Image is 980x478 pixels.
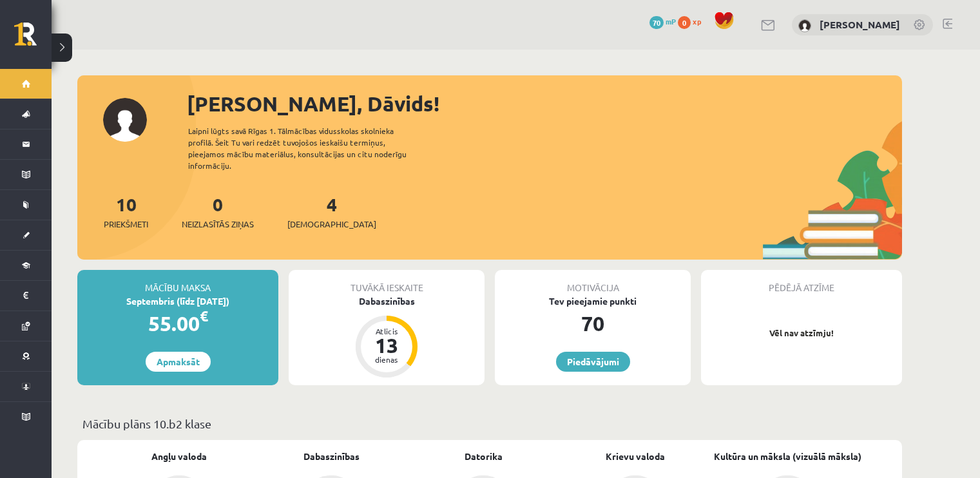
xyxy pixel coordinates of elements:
[367,327,406,335] div: Atlicis
[289,270,485,294] div: Tuvākā ieskaite
[104,193,148,231] a: 10Priekšmeti
[77,270,278,294] div: Mācību maksa
[289,294,485,379] a: Dabaszinības Atlicis 13 dienas
[151,450,207,463] a: Angļu valoda
[465,450,503,463] a: Datorika
[820,18,900,31] a: [PERSON_NAME]
[303,450,360,463] a: Dabaszinības
[367,356,406,363] div: dienas
[367,335,406,356] div: 13
[707,327,896,339] p: Vēl nav atzīmju!
[182,218,254,231] span: Neizlasītās ziņas
[287,193,376,231] a: 4[DEMOGRAPHIC_DATA]
[82,415,897,432] p: Mācību plāns 10.b2 klase
[666,16,676,26] span: mP
[188,125,429,171] div: Laipni lūgts savā Rīgas 1. Tālmācības vidusskolas skolnieka profilā. Šeit Tu vari redzēt tuvojošo...
[200,307,208,325] span: €
[714,450,861,463] a: Kultūra un māksla (vizuālā māksla)
[187,88,902,119] div: [PERSON_NAME], Dāvids!
[701,270,902,294] div: Pēdējā atzīme
[104,218,148,231] span: Priekšmeti
[798,19,811,32] img: Dāvids Meņšovs
[649,16,664,29] span: 70
[649,16,676,26] a: 70 mP
[14,23,52,55] a: Rīgas 1. Tālmācības vidusskola
[495,294,691,308] div: Tev pieejamie punkti
[287,218,376,231] span: [DEMOGRAPHIC_DATA]
[495,308,691,339] div: 70
[77,294,278,308] div: Septembris (līdz [DATE])
[77,308,278,339] div: 55.00
[606,450,665,463] a: Krievu valoda
[182,193,254,231] a: 0Neizlasītās ziņas
[495,270,691,294] div: Motivācija
[146,352,211,372] a: Apmaksāt
[678,16,691,29] span: 0
[693,16,701,26] span: xp
[678,16,707,26] a: 0 xp
[289,294,485,308] div: Dabaszinības
[556,352,630,372] a: Piedāvājumi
